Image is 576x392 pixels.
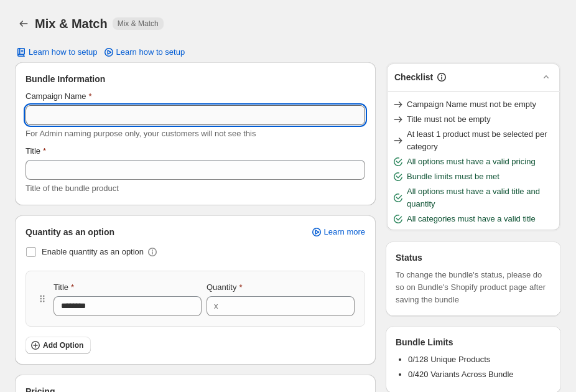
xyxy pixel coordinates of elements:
[407,170,499,183] span: Bundle limits must be met
[43,340,83,350] span: Add Option
[95,44,193,61] a: Learn how to setup
[26,145,46,157] label: Title
[214,300,218,312] div: x
[26,337,91,354] button: Add Option
[26,226,114,238] span: Quantity as an option
[26,73,105,85] span: Bundle Information
[207,281,242,294] label: Quantity
[118,19,159,29] span: Mix & Match
[26,184,119,193] span: Title of the bundle product
[324,227,365,237] span: Learn more
[26,90,92,103] label: Campaign Name
[396,336,453,348] h3: Bundle Limits
[407,213,536,225] span: All categories must have a valid title
[407,113,491,126] span: Title must not be empty
[408,355,490,364] span: 0/128 Unique Products
[42,247,144,256] span: Enable quantity as an option
[394,71,433,83] h3: Checklist
[53,281,74,294] label: Title
[407,185,555,210] span: All options must have a valid title and quantity
[7,44,105,61] button: Learn how to setup
[396,269,551,306] span: To change the bundle's status, please do so on Bundle's Shopify product page after saving the bundle
[303,223,373,241] a: Learn more
[407,98,536,111] span: Campaign Name must not be empty
[26,129,256,138] span: For Admin naming purpose only, your customers will not see this
[35,16,108,31] h1: Mix & Match
[29,47,98,57] span: Learn how to setup
[407,156,536,168] span: All options must have a valid pricing
[408,370,514,379] span: 0/420 Variants Across Bundle
[15,15,32,32] button: Back
[407,128,555,153] span: At least 1 product must be selected per category
[116,47,185,57] span: Learn how to setup
[396,251,422,264] h3: Status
